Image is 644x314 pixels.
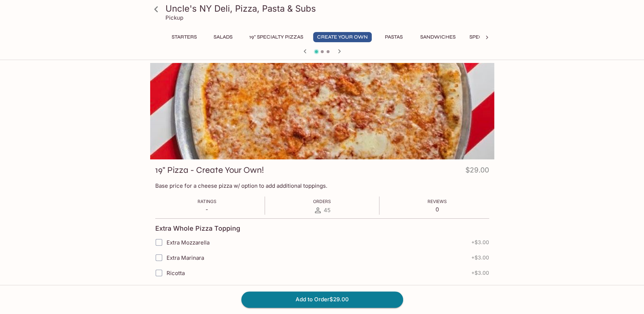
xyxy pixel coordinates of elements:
[313,32,372,42] button: Create Your Own
[313,199,331,204] span: Orders
[428,206,447,213] p: 0
[471,270,489,276] span: + $3.00
[465,32,524,42] button: Specialty Hoagies
[416,32,460,42] button: Sandwiches
[155,224,240,232] h4: Extra Whole Pizza Topping
[245,32,307,42] button: 19" Specialty Pizzas
[155,182,489,189] p: Base price for a cheese pizza w/ option to add additional toppings.
[155,164,264,176] h3: 19" Pizza - Create Your Own!
[167,239,210,246] span: Extra Mozzarella
[471,239,489,245] span: + $3.00
[167,270,185,277] span: Ricotta
[207,32,239,42] button: Salads
[324,207,331,214] span: 45
[241,291,403,307] button: Add to Order$29.00
[167,254,204,261] span: Extra Marinara
[198,199,216,204] span: Ratings
[378,32,410,42] button: Pastas
[150,63,494,159] div: 19" Pizza - Create Your Own!
[471,255,489,261] span: + $3.00
[165,3,491,14] h3: Uncle's NY Deli, Pizza, Pasta & Subs
[198,206,216,213] p: -
[168,32,201,42] button: Starters
[465,164,489,179] h4: $29.00
[428,199,447,204] span: Reviews
[165,14,183,21] p: Pickup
